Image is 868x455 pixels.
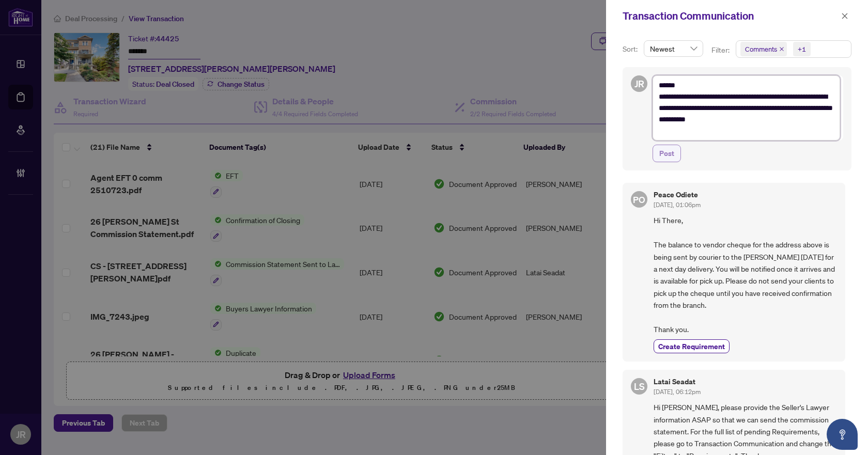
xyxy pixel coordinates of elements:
[634,76,644,91] span: JR
[634,379,645,394] span: LS
[623,43,640,55] p: Sort:
[740,42,787,56] span: Comments
[779,46,784,52] span: close
[658,341,725,352] span: Create Requirement
[654,214,837,335] span: Hi There, The balance to vendor cheque for the address above is being sent by courier to the [PER...
[827,419,858,450] button: Open asap
[654,201,701,209] span: [DATE], 01:06pm
[654,388,701,396] span: [DATE], 06:12pm
[745,44,777,54] span: Comments
[653,145,681,162] button: Post
[711,44,731,56] p: Filter:
[654,339,730,353] button: Create Requirement
[841,12,848,20] span: close
[798,44,806,54] div: +1
[659,145,674,162] span: Post
[623,8,838,24] div: Transaction Communication
[654,191,701,198] h5: Peace Odiete
[633,193,645,207] span: PO
[650,41,697,56] span: Newest
[654,378,701,385] h5: Latai Seadat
